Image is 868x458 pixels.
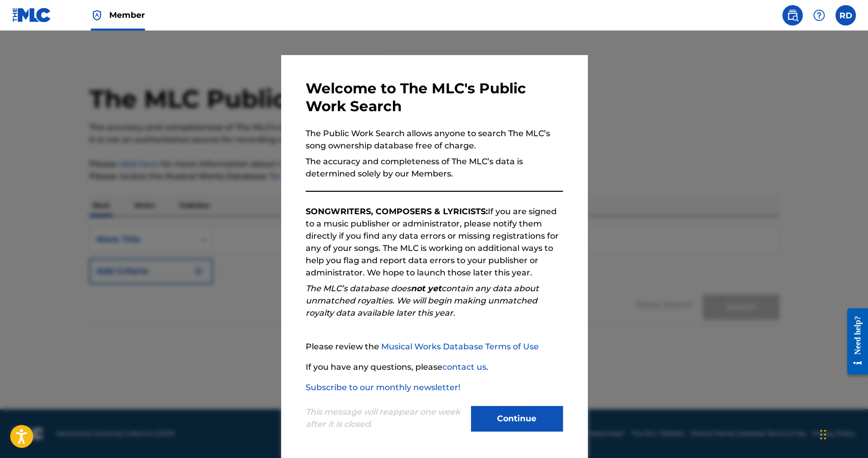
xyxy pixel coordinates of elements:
p: Please review the [306,341,563,353]
strong: not yet [411,284,441,293]
p: This message will reappear one week after it is closed. [306,406,465,430]
iframe: Resource Center [839,300,868,383]
div: Arrastrar [820,419,826,450]
a: Public Search [782,5,803,26]
strong: SONGWRITERS, COMPOSERS & LYRICISTS: [306,207,488,216]
a: contact us [442,362,486,372]
p: The Public Work Search allows anyone to search The MLC’s song ownership database free of charge. [306,128,563,152]
button: Continue [471,406,563,431]
div: Help [809,5,829,26]
span: Member [109,9,145,21]
img: Top Rightsholder [91,9,103,21]
h3: Welcome to The MLC's Public Work Search [306,80,563,115]
div: Widget de chat [817,409,868,458]
p: The accuracy and completeness of The MLC’s data is determined solely by our Members. [306,156,563,180]
em: The MLC’s database does contain any data about unmatched royalties. We will begin making unmatche... [306,284,539,318]
a: Musical Works Database Terms of Use [381,342,539,351]
iframe: Chat Widget [817,409,868,458]
p: If you are signed to a music publisher or administrator, please notify them directly if you find ... [306,206,563,279]
img: help [813,9,825,21]
div: User Menu [835,5,856,26]
p: If you have any questions, please . [306,361,563,373]
img: MLC Logo [12,8,52,22]
img: search [786,9,799,21]
a: Subscribe to our monthly newsletter! [306,383,460,392]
